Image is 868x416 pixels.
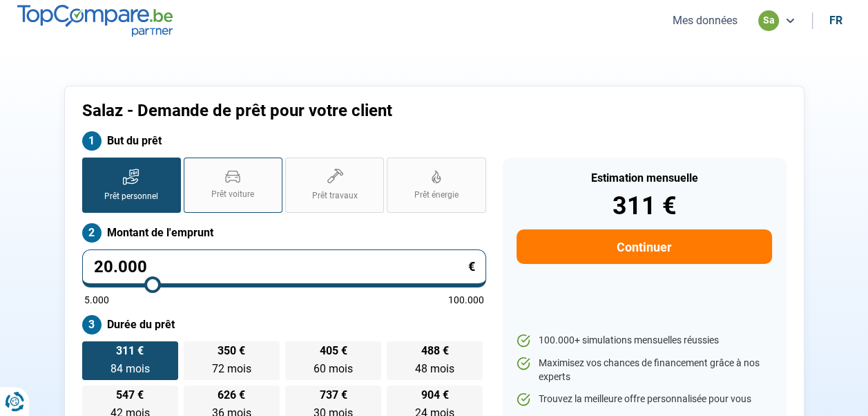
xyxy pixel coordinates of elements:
span: 547 € [116,390,144,401]
span: Prêt voiture [211,189,254,200]
label: Montant de l'emprunt [82,223,486,243]
span: 904 € [421,390,449,401]
span: Prêt personnel [104,191,158,202]
span: Prêt travaux [312,190,358,202]
li: Trouvez la meilleure offre personnalisée pour vous [517,393,771,406]
span: 48 mois [415,362,454,375]
h1: Salaz - Demande de prêt pour votre client [82,101,606,121]
span: Prêt énergie [414,189,459,201]
li: Maximisez vos chances de financement grâce à nos experts [517,357,771,384]
img: TopCompare.be [17,5,173,36]
span: 100.000 [448,295,484,305]
span: 737 € [320,390,347,401]
button: Mes données [668,13,742,28]
span: 405 € [320,346,347,357]
button: Continuer [517,229,771,264]
div: sa [758,10,779,31]
li: 100.000+ simulations mensuelles réussies [517,334,771,348]
div: fr [829,14,842,27]
span: 488 € [421,346,449,357]
span: 350 € [218,346,245,357]
span: 311 € [116,346,144,357]
span: € [468,261,475,273]
span: 84 mois [110,362,150,375]
div: Estimation mensuelle [517,173,771,184]
label: But du prêt [82,131,486,151]
div: 311 € [517,193,771,218]
span: 60 mois [314,362,353,375]
span: 5.000 [84,295,109,305]
span: 626 € [218,390,245,401]
label: Durée du prêt [82,315,486,334]
span: 72 mois [212,362,251,375]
